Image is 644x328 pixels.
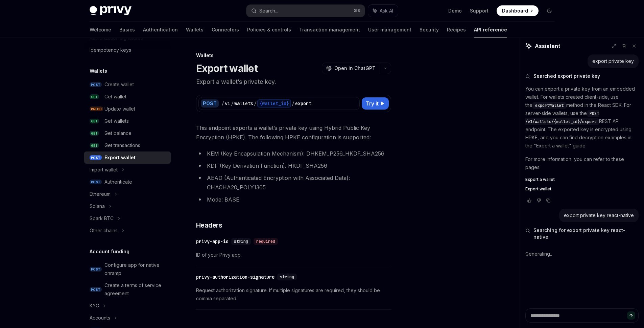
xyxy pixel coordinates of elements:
div: Create a terms of service agreement [104,281,167,298]
button: Ask AI [368,5,398,17]
span: Headers [196,220,222,230]
button: Toggle dark mode [544,5,555,16]
span: POST [90,82,102,87]
div: Import wallet [90,166,118,174]
button: Search...⌘K [246,5,365,17]
a: POSTCreate a terms of service agreement [84,279,171,300]
a: Transaction management [299,22,360,38]
a: Idempotency keys [84,44,171,56]
div: Get wallet [104,93,126,101]
div: / [254,100,257,107]
span: Dashboard [502,7,528,14]
div: export private key react-native [564,212,634,219]
div: Wallets [196,52,391,59]
img: dark logo [90,6,132,16]
span: Open in ChatGPT [334,65,376,72]
span: GET [90,131,99,136]
li: AEAD (Authenticated Encryption with Associated Data): CHACHA20_POLY1305 [196,173,391,192]
span: GET [90,94,99,99]
span: GET [90,119,99,124]
a: API reference [474,22,507,38]
div: Spark BTC [90,214,114,222]
div: Update wallet [104,105,135,113]
h1: Export wallet [196,62,258,74]
span: string [234,239,248,244]
span: Request authorization signature. If multiple signatures are required, they should be comma separa... [196,286,391,303]
div: Solana [90,202,105,210]
div: Authenticate [104,178,132,186]
span: Searched export private key [533,73,600,79]
a: User management [368,22,411,38]
a: Policies & controls [247,22,291,38]
a: POSTConfigure app for native onramp [84,259,171,279]
div: POST [201,99,219,108]
div: v1 [225,100,230,107]
span: ⌘ K [354,8,361,14]
a: PATCHUpdate wallet [84,103,171,115]
span: POST [90,180,102,185]
span: POST [90,287,102,292]
a: Connectors [212,22,239,38]
div: Idempotency keys [90,46,131,54]
div: required [254,238,278,245]
div: Other chains [90,227,118,235]
div: Configure app for native onramp [104,261,167,277]
div: Search... [259,7,278,15]
span: Export a wallet [525,177,555,182]
span: This endpoint exports a wallet’s private key using Hybrid Public Key Encryption (HPKE). The follo... [196,123,391,142]
div: privy-app-id [196,238,229,245]
a: POSTExport wallet [84,151,171,164]
span: Ask AI [380,7,393,14]
a: Export wallet [525,186,639,192]
span: POST [90,267,102,272]
div: / [231,100,234,107]
a: GETGet balance [84,127,171,139]
a: Welcome [90,22,111,38]
p: Export a wallet’s private key. [196,77,391,87]
li: KEM (Key Encapsulation Mechanism): DHKEM_P256_HKDF_SHA256 [196,149,391,158]
div: Export wallet [104,154,136,162]
div: Get balance [104,129,132,137]
a: Security [420,22,439,38]
a: GETGet transactions [84,139,171,151]
div: export [295,100,311,107]
a: POSTCreate wallet [84,78,171,91]
h5: Account funding [90,248,129,256]
a: Authentication [143,22,178,38]
span: GET [90,143,99,148]
a: Export a wallet [525,177,639,182]
a: GETGet wallet [84,91,171,103]
div: Generating.. [525,245,639,263]
div: Get wallets [104,117,129,125]
a: Demo [448,7,462,14]
span: Export wallet [525,186,551,192]
h5: Wallets [90,67,107,75]
li: KDF (Key Derivation Function): HKDF_SHA256 [196,161,391,170]
div: wallets [234,100,253,107]
span: ID of your Privy app. [196,251,391,259]
div: Get transactions [104,141,140,149]
div: / [221,100,224,107]
button: Open in ChatGPT [322,63,380,74]
a: Recipes [447,22,466,38]
li: Mode: BASE [196,195,391,204]
button: Searched export private key [525,73,639,79]
div: privy-authorization-signature [196,274,275,280]
div: {wallet_id} [257,99,291,108]
button: Try it [362,97,389,110]
span: exportWallet [535,103,564,108]
span: Assistant [535,42,560,50]
a: Support [470,7,488,14]
div: export private key [592,58,634,65]
button: Searching for export private key react-native [525,227,639,240]
span: POST [90,155,102,160]
div: KYC [90,302,99,310]
div: Accounts [90,314,110,322]
span: Try it [366,99,379,108]
button: Send message [627,311,635,320]
a: Wallets [186,22,204,38]
p: You can export a private key from an embedded wallet. For wallets created client-side, use the me... [525,85,639,150]
p: For more information, you can refer to these pages: [525,155,639,171]
div: / [292,100,294,107]
span: Searching for export private key react-native [533,227,639,240]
